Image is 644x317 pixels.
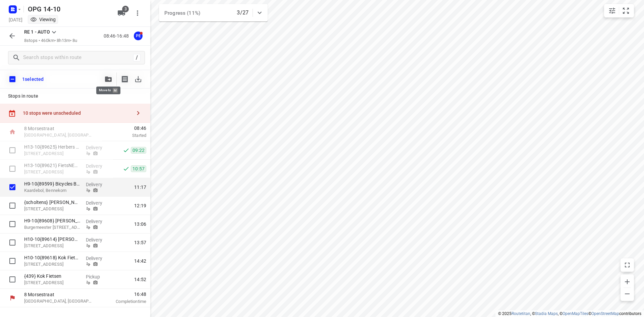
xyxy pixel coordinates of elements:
[86,181,111,188] p: Delivery
[237,9,249,17] p: 3/27
[24,125,94,132] p: 8 Morsestraat
[24,273,80,279] p: {439} Kok Fietsen
[619,4,633,17] button: Fit zoom
[6,162,19,175] span: Select
[24,199,80,206] p: {scholtens} Markwin en Monique
[24,236,80,243] p: H10-10{89614} Van Houwelingen Tweewielers B.V.
[123,165,129,172] svg: Done
[24,132,94,139] p: [GEOGRAPHIC_DATA], [GEOGRAPHIC_DATA]
[24,180,80,187] p: H9-10{89599} Bicycles Bennekom
[6,217,19,231] span: Select
[115,6,128,20] button: 3
[23,110,131,116] div: 10 stops were unscheduled
[133,54,141,61] div: /
[86,218,111,225] p: Delivery
[6,254,19,268] span: Select
[104,33,131,40] p: 08:46-16:48
[24,243,80,249] p: [STREET_ADDRESS]
[6,144,19,157] span: Select
[131,165,146,172] span: 10:57
[159,4,268,21] div: Progress (11%)3/27
[6,273,19,286] span: Select
[131,72,145,86] span: Download stops
[498,311,641,316] li: © 2025 , © , © © contributors
[86,236,111,243] p: Delivery
[24,261,80,268] p: [STREET_ADDRESS]
[30,16,56,23] div: You are currently in view mode. To make any changes, go to edit project.
[134,221,146,227] span: 13:06
[8,93,142,100] p: Stops in route
[605,4,619,17] button: Map settings
[134,239,146,246] span: 13:57
[23,53,133,63] input: Search stops within route
[86,163,111,169] p: Delivery
[102,125,146,131] span: 08:46
[6,236,19,249] span: Select
[24,38,77,44] p: 8 stops • 460km • 8h13m • 8u
[24,224,80,231] p: Burgemeester van Houtplein 35, Vlijmen
[6,199,19,212] span: Select
[164,10,200,16] span: Progress (11%)
[131,6,144,20] button: More
[6,180,19,194] span: Select
[24,217,80,224] p: H9-10{89608} Bas van Doorn Tweewielers B.V.
[22,76,44,82] p: 1 selected
[122,6,129,12] span: 3
[24,254,80,261] p: H10-10{89618} Kok Fietsen Werkplaats
[102,298,146,305] p: Completion time
[535,311,558,316] a: Stadia Maps
[24,169,80,175] p: Nijverheidsweg 50, Barneveld
[562,311,588,316] a: OpenMapTiles
[131,147,146,154] span: 09:22
[86,144,111,151] p: Delivery
[131,33,145,39] span: Assigned to Pascal El
[591,311,619,316] a: OpenStreetMap
[123,147,129,154] svg: Done
[604,4,634,17] div: small contained button group
[512,311,530,316] a: Routetitan
[102,291,146,298] span: 16:48
[134,258,146,264] span: 14:42
[134,202,146,209] span: 12:19
[86,255,111,262] p: Delivery
[24,279,80,286] p: [STREET_ADDRESS]
[134,276,146,283] span: 14:52
[24,291,94,298] p: 8 Morsestraat
[24,162,80,169] p: H13-10{89621} FietsNED Marcel Rense (E-031)
[24,29,50,36] p: RE 1 - AUTO
[118,72,131,86] button: Print shipping label
[134,184,146,191] span: 11:17
[24,298,94,305] p: [GEOGRAPHIC_DATA], [GEOGRAPHIC_DATA]
[86,200,111,206] p: Delivery
[102,132,146,139] p: Started
[24,206,80,212] p: 35 Maatseheistraat, Volkel
[86,273,111,280] p: Pickup
[24,187,80,194] p: Kaardebol, Bennekom
[24,150,80,157] p: [STREET_ADDRESS]
[24,144,80,150] p: H13-10{89625} Herbers Tweewielers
